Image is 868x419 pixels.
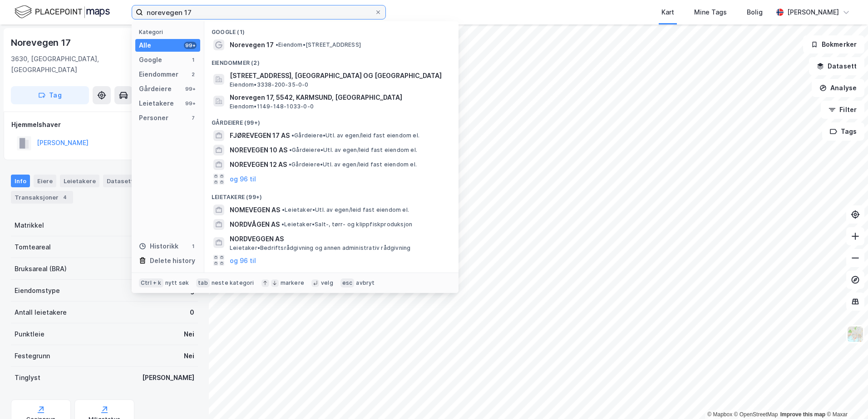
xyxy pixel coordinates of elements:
div: [PERSON_NAME] [142,372,194,383]
div: [PERSON_NAME] [787,7,839,18]
span: • [282,206,285,213]
iframe: Chat Widget [823,375,868,419]
a: OpenStreetMap [734,411,778,418]
div: neste kategori [212,279,254,287]
div: Festegrunn [15,351,50,361]
div: Matrikkel [15,220,44,231]
div: Gårdeiere (99+) [204,112,459,128]
div: Ctrl + k [139,278,163,287]
div: Mine Tags [694,7,727,18]
div: Personer [139,112,168,123]
span: Norevegen 17, 5542, KARMSUND, [GEOGRAPHIC_DATA] [230,92,448,103]
span: Gårdeiere • Utl. av egen/leid fast eiendom el. [289,161,417,168]
div: Google [139,54,162,65]
span: • [289,161,291,168]
div: Datasett [103,175,137,187]
span: Eiendom • 1149-148-1033-0-0 [230,103,314,110]
span: FJØREVEGEN 17 AS [230,130,290,141]
span: Leietaker • Bedriftsrådgivning og annen administrativ rådgivning [230,244,410,252]
span: • [289,146,292,153]
a: Improve this map [780,411,825,418]
div: 0 [190,307,194,318]
div: 99+ [184,100,197,107]
img: logo.f888ab2527a4732fd821a326f86c7f29.svg [15,4,110,20]
div: 3630, [GEOGRAPHIC_DATA], [GEOGRAPHIC_DATA] [11,54,135,75]
div: tab [196,278,210,287]
div: 2 [189,71,197,78]
div: Leietakere [139,98,174,109]
div: Eiendommer [139,69,178,80]
div: 1 [189,243,197,250]
button: Datasett [809,57,864,75]
button: og 96 til [230,255,256,266]
span: Gårdeiere • Utl. av egen/leid fast eiendom el. [289,146,417,154]
div: Bolig [747,7,763,18]
div: nytt søk [165,279,189,287]
div: markere [281,279,304,287]
span: • [281,221,284,228]
div: Google (1) [204,21,459,38]
div: Antall leietakere [15,307,67,318]
div: 1 [189,56,197,63]
div: Personer (7) [204,268,459,284]
span: [STREET_ADDRESS], [GEOGRAPHIC_DATA] OG [GEOGRAPHIC_DATA] [230,70,448,81]
button: Tags [822,122,864,141]
div: Hjemmelshaver [11,119,197,130]
div: Gårdeiere [139,83,172,94]
span: • [291,132,294,139]
span: NORDVEGGEN AS [230,234,448,244]
span: Gårdeiere • Utl. av egen/leid fast eiendom el. [291,132,419,139]
span: NOREVEGEN 12 AS [230,159,287,170]
div: Kart [661,7,674,18]
div: Kategori [139,29,200,35]
span: Eiendom • [STREET_ADDRESS] [276,41,361,49]
div: Eiendommer (2) [204,52,459,68]
div: 4 [60,193,69,202]
div: Transaksjoner [11,191,73,204]
span: Leietaker • Salt-, tørr- og klippfiskproduksjon [281,221,412,228]
input: Søk på adresse, matrikkel, gårdeiere, leietakere eller personer [143,5,375,19]
span: Leietaker • Utl. av egen/leid fast eiendom el. [282,206,409,214]
div: Alle [139,40,151,51]
div: 99+ [184,85,197,93]
div: Kontrollprogram for chat [823,375,868,419]
button: Filter [821,101,864,119]
div: Delete history [150,255,195,266]
div: Nei [184,351,194,361]
div: Eiere [34,175,56,187]
div: Historikk [139,241,178,252]
div: Tomteareal [15,242,51,253]
span: NOREVEGEN 10 AS [230,145,287,156]
div: Nei [184,329,194,340]
span: Eiendom • 3338-200-35-0-0 [230,81,309,88]
div: Bruksareal (BRA) [15,263,67,274]
span: NORDVÅGEN AS [230,219,280,230]
div: Eiendomstype [15,285,60,296]
div: 99+ [184,42,197,49]
img: Z [847,326,864,343]
span: NOMEVEGEN AS [230,205,280,215]
div: Norevegen 17 [11,35,73,50]
div: Info [11,175,30,187]
span: • [276,41,278,48]
div: Punktleie [15,329,44,340]
div: avbryt [356,279,375,287]
div: esc [340,278,355,287]
button: Bokmerker [803,35,864,54]
button: Tag [11,86,89,104]
button: og 96 til [230,174,256,185]
div: Leietakere (99+) [204,186,459,203]
div: Leietakere [60,175,99,187]
div: 7 [189,114,197,122]
button: Analyse [812,79,864,97]
div: Tinglyst [15,372,40,383]
a: Mapbox [707,411,732,418]
div: velg [321,279,333,287]
span: Norevegen 17 [230,39,274,50]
